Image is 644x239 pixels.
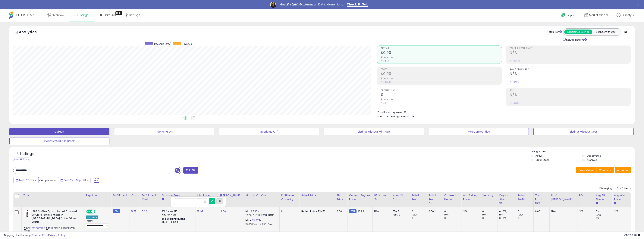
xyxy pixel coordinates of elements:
[374,210,388,213] div: N/A
[463,193,479,201] div: Avg Selling Price
[444,193,460,201] div: Ordered Items
[70,9,94,21] a: Listings
[301,193,333,197] div: Listed Price
[324,128,424,135] button: Listings without Min/Max
[381,47,502,49] span: Revenue
[624,233,640,237] span: 2025-10-9 20:28 GMT
[567,14,572,17] span: Help
[113,209,120,213] small: FBM
[24,210,31,217] img: 31HIXTDSgpL._SL40_.jpg
[596,167,614,173] button: Columns
[301,209,318,213] b: Listed Price:
[393,193,408,201] div: Num of Comp.
[510,68,631,71] span: Avg. Buybox Share
[499,213,504,216] small: (0%)
[482,216,498,220] div: 0
[377,111,403,114] b: Total Inventory Value:
[97,9,119,21] a: DataHub
[301,210,332,213] div: $19.50
[510,90,631,92] span: ROI
[162,210,193,213] div: 8% for <= $15
[374,193,389,201] div: BB Share 24h.
[518,213,523,216] small: (0%)
[245,223,277,225] p: 28.21% Profit [PERSON_NAME]
[13,158,30,161] div: Clear All Filters
[547,30,562,34] div: Totals For
[197,193,217,197] div: Min Price
[183,167,198,174] button: Filters
[383,98,393,101] small: -100.00%
[162,193,194,197] div: Amazon Fees
[337,193,346,201] div: Ship Price
[536,158,549,162] label: Out of Stock
[596,201,598,205] small: Avg BB Share.
[510,81,519,83] small: Prev: 2.50%
[499,216,516,220] div: 0 (0%)
[510,51,631,56] h2: N/A
[23,193,83,197] div: Title
[52,13,64,17] span: Overview
[518,210,533,213] div: 0
[219,128,319,135] button: Repricing Off
[381,81,391,83] small: Prev: $29.46
[561,13,566,17] i: Get Help
[131,209,136,213] a: 5.77
[142,193,158,201] div: Fulfillment Cost
[86,193,110,197] div: Repricing
[113,193,128,197] div: Fulfillment
[560,37,591,42] div: Include Returns
[245,218,252,222] b: Max:
[599,168,611,172] span: Columns
[377,110,628,114] li: $0
[251,209,257,213] a: 87.87
[162,197,164,201] small: Amazon Fees.
[281,210,296,213] div: 0
[617,13,634,22] a: Hi Resty
[19,29,44,36] h5: Analytics
[621,13,632,17] span: Hi Resty
[32,227,45,230] a: B07G8PBZPD
[383,56,393,59] small: -100.00%
[587,158,597,162] label: Archived
[349,193,371,201] div: Current Buybox Price
[482,210,498,213] div: 0
[482,213,488,216] small: (0%)
[393,213,407,216] div: FBM: 2
[131,193,139,197] div: Cost
[162,221,193,224] div: $15.01 - $16.24
[9,128,109,135] button: Default
[115,11,122,15] div: Tooltip anchor
[19,178,34,182] span: Last 7 Days
[510,47,631,49] span: Profit [PERSON_NAME]
[245,210,277,217] div: %
[596,210,612,213] div: 0%
[564,30,592,34] button: All Selected Listings
[349,209,356,213] small: FBM
[39,179,57,182] span: Compared to:
[245,209,251,213] b: Min:
[49,233,65,237] a: Privacy Policy
[4,233,17,237] strong: Copyright
[518,216,533,220] div: 0
[551,193,576,201] div: Profit [PERSON_NAME]
[429,193,441,205] div: Total Rev. Diff.
[64,178,86,182] span: Sep-22 - Sep-28
[182,42,192,46] span: Revenue
[499,210,516,213] div: 0 (0%)
[270,2,276,8] img: Profile image for Georgie
[381,90,502,92] span: Ordered Items
[551,210,574,213] div: N/A
[287,3,305,6] i: DataHub...
[463,210,478,213] div: N/A
[122,9,145,21] a: Settings
[381,93,502,98] h2: 0
[357,209,364,213] span: 20.99
[499,193,514,201] div: Days In Stock
[581,9,613,22] a: Market Global
[407,115,414,118] span: $0.09
[383,77,393,80] small: -100.00%
[615,167,631,173] button: Actions
[429,210,440,213] div: 0.00
[114,128,214,135] button: Repricing On
[536,154,542,157] label: Active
